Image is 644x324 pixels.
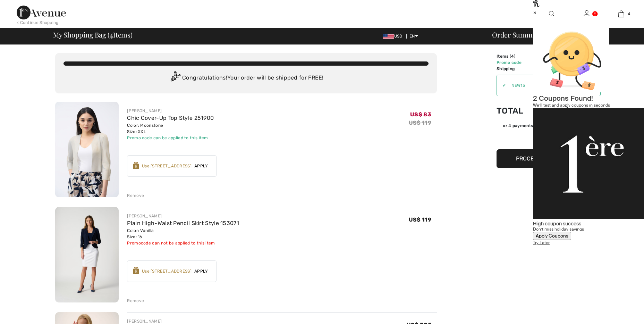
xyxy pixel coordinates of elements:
[192,163,211,169] span: Apply
[55,207,119,302] img: Plain High-Waist Pencil Skirt Style 153071
[127,115,214,121] a: Chic Cover-Up Top Style 251900
[383,34,394,39] img: US Dollar
[127,122,214,135] div: Color: Moonstone Size: XXL
[17,19,59,26] div: < Continue Shopping
[133,267,139,274] img: Reward-Logo.svg
[142,163,192,169] div: Use [STREET_ADDRESS]
[133,162,139,169] img: Reward-Logo.svg
[383,34,405,39] span: USD
[516,155,578,162] span: Proceed to Summary
[618,10,624,18] img: My Bag
[584,10,590,18] img: My Info
[506,75,577,96] input: Promo code
[53,31,133,38] span: My Shopping Bag ( Items)
[409,34,418,39] span: EN
[142,268,192,274] div: Use [STREET_ADDRESS]
[110,30,113,39] span: 4
[17,6,66,19] img: 1ère Avenue
[584,10,590,17] a: Sign In
[497,99,534,123] td: Total
[511,54,514,59] span: 4
[484,31,640,38] div: Order Summary
[569,20,603,27] div: [PERSON_NAME]
[497,66,534,72] td: Shipping
[410,111,431,118] span: US$ 83
[127,220,239,226] a: Plain High-Waist Pencil Skirt Style 153071
[127,108,214,114] div: [PERSON_NAME]
[534,66,601,72] td: Free
[604,10,638,18] a: 4
[497,123,601,131] div: or 4 payments ofUS$ 163.39withSezzle Click to learn more about Sezzle
[534,99,601,123] td: US$ 653.55
[549,10,555,18] img: search the website
[497,149,601,168] button: Proceed to Summary
[503,123,601,129] div: or 4 payments of with
[127,213,239,219] div: [PERSON_NAME]
[192,268,211,274] span: Apply
[127,192,144,199] div: Remove
[570,123,595,129] img: Sezzle
[127,298,144,304] div: Remove
[497,82,506,89] div: ✔
[497,53,534,59] td: Items ( )
[168,71,182,85] img: Congratulation2.svg
[127,227,239,240] div: Color: Vanilla Size: 16
[63,71,429,85] div: Congratulations! Your order will be shipped for FREE!
[409,119,431,126] s: US$ 119
[497,131,601,147] iframe: PayPal-paypal
[539,123,561,128] span: US$ 163.39
[534,53,601,59] td: US$ 666.00
[577,82,595,89] span: Remove
[628,11,630,17] span: 4
[55,102,119,197] img: Chic Cover-Up Top Style 251900
[127,135,214,141] div: Promo code can be applied to this item
[409,216,431,223] span: US$ 119
[534,59,601,66] td: US$ -12.45
[497,59,534,66] td: Promo code
[127,240,239,246] div: Promocode can not be applied to this item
